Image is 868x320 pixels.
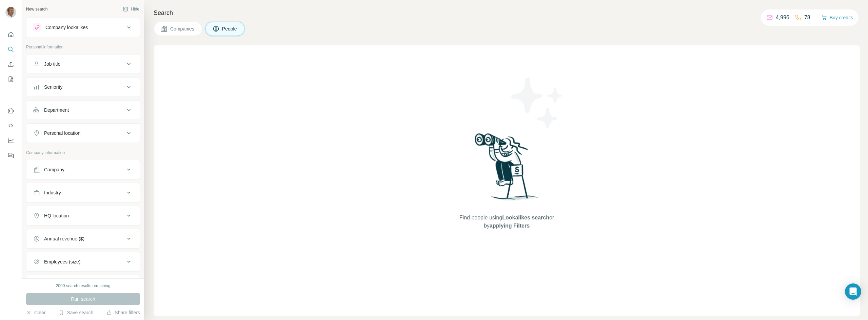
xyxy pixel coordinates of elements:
[44,166,64,173] div: Company
[5,73,16,85] button: My lists
[44,258,80,265] div: Employees (size)
[154,8,860,18] h4: Search
[26,277,140,293] button: Technologies
[26,44,140,50] p: Personal information
[804,14,810,22] p: 78
[507,72,568,133] img: Surfe Illustration - Stars
[118,4,144,14] button: Hide
[845,283,861,300] div: Open Intercom Messenger
[26,56,140,72] button: Job title
[502,215,549,220] span: Lookalikes search
[44,130,80,136] div: Personal location
[5,134,16,147] button: Dashboard
[26,185,140,201] button: Industry
[59,309,93,316] button: Save search
[26,125,140,141] button: Personal location
[222,25,238,32] span: People
[44,189,61,196] div: Industry
[822,13,853,22] button: Buy credits
[26,102,140,118] button: Department
[45,24,88,31] div: Company lookalikes
[26,208,140,224] button: HQ location
[44,61,60,67] div: Job title
[44,235,84,242] div: Annual revenue ($)
[106,309,140,316] button: Share filters
[26,254,140,270] button: Employees (size)
[5,149,16,162] button: Feedback
[44,84,62,90] div: Seniority
[26,150,140,156] p: Company information
[472,131,542,207] img: Surfe Illustration - Woman searching with binoculars
[5,58,16,70] button: Enrich CSV
[26,231,140,247] button: Annual revenue ($)
[5,120,16,132] button: Use Surfe API
[56,283,111,289] div: 2000 search results remaining
[5,28,16,41] button: Quick start
[170,25,195,32] span: Companies
[5,105,16,117] button: Use Surfe on LinkedIn
[26,162,140,178] button: Company
[26,6,47,12] div: New search
[26,79,140,95] button: Seniority
[44,107,69,113] div: Department
[776,14,789,22] p: 4,996
[490,223,530,229] span: applying Filters
[5,43,16,56] button: Search
[452,214,561,230] span: Find people using or by
[26,19,140,36] button: Company lookalikes
[44,212,69,219] div: HQ location
[26,309,45,316] button: Clear
[5,7,16,18] img: Avatar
